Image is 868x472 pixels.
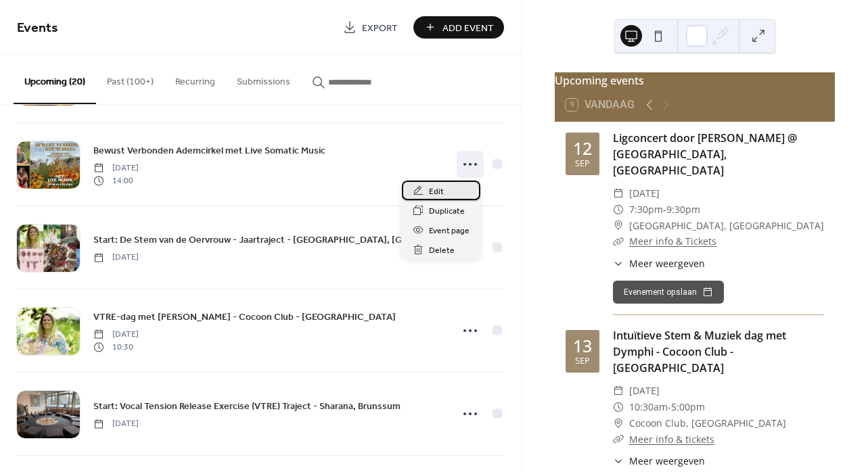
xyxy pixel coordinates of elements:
[93,162,139,174] span: [DATE]
[93,309,396,325] a: VTRE-dag met [PERSON_NAME] - Cocoon Club - [GEOGRAPHIC_DATA]
[613,415,624,431] div: ​
[17,15,58,41] span: Events
[93,400,401,414] span: Start: Vocal Tension Release Exercise (VTRE) Traject - Sharana, Brunssum
[613,454,624,468] div: ​
[668,399,671,415] span: -
[629,202,663,218] span: 7:30pm
[429,224,470,238] span: Event page
[629,185,660,202] span: [DATE]
[575,357,590,366] div: sep
[93,341,139,353] span: 10:30
[93,174,139,187] span: 14:00
[629,235,716,247] a: Meer info & Tickets
[613,233,624,250] div: ​
[613,202,624,218] div: ​
[629,415,786,431] span: Cocoon Club, [GEOGRAPHIC_DATA]
[613,256,624,270] div: ​
[96,55,164,103] button: Past (100+)
[93,310,396,325] span: VTRE-dag met [PERSON_NAME] - Cocoon Club - [GEOGRAPHIC_DATA]
[93,398,401,414] a: Start: Vocal Tension Release Exercise (VTRE) Traject - Sharana, Brunssum
[226,55,301,103] button: Submissions
[613,218,624,234] div: ​
[629,383,660,399] span: [DATE]
[93,143,325,158] a: Bewust Verbonden Ademcirkel met Live Somatic Music
[629,399,668,415] span: 10:30am
[573,337,592,354] div: 13
[362,21,398,35] span: Export
[429,185,444,199] span: Edit
[613,431,624,448] div: ​
[613,328,786,375] a: Intuïtieve Stem & Muziek dag met Dymphi - Cocoon Club - [GEOGRAPHIC_DATA]
[14,55,96,104] button: Upcoming (20)
[629,433,714,446] a: Meer info & tickets
[666,202,700,218] span: 9:30pm
[413,16,504,39] button: Add Event
[671,399,705,415] span: 5:00pm
[613,256,705,270] button: ​Meer weergeven
[93,252,139,264] span: [DATE]
[93,233,442,247] span: Start: De Stem van de Oervrouw - Jaartraject - [GEOGRAPHIC_DATA], [GEOGRAPHIC_DATA] ([GEOGRAPHIC_...
[613,399,624,415] div: ​
[93,144,325,158] span: Bewust Verbonden Ademcirkel met Live Somatic Music
[613,131,797,178] a: Ligconcert door [PERSON_NAME] @ [GEOGRAPHIC_DATA], [GEOGRAPHIC_DATA]
[613,185,624,202] div: ​
[429,204,465,218] span: Duplicate
[429,243,455,258] span: Delete
[575,160,590,168] div: sep
[613,383,624,399] div: ​
[629,218,824,234] span: [GEOGRAPHIC_DATA], [GEOGRAPHIC_DATA]
[333,16,408,39] a: Export
[93,329,139,341] span: [DATE]
[613,454,705,468] button: ​Meer weergeven
[164,55,226,103] button: Recurring
[555,72,835,89] div: Upcoming events
[629,454,705,468] span: Meer weergeven
[93,418,139,430] span: [DATE]
[663,202,666,218] span: -
[573,140,592,157] div: 12
[93,232,442,247] a: Start: De Stem van de Oervrouw - Jaartraject - [GEOGRAPHIC_DATA], [GEOGRAPHIC_DATA] ([GEOGRAPHIC_...
[613,281,724,304] button: Evenement opslaan
[629,256,705,270] span: Meer weergeven
[442,21,494,35] span: Add Event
